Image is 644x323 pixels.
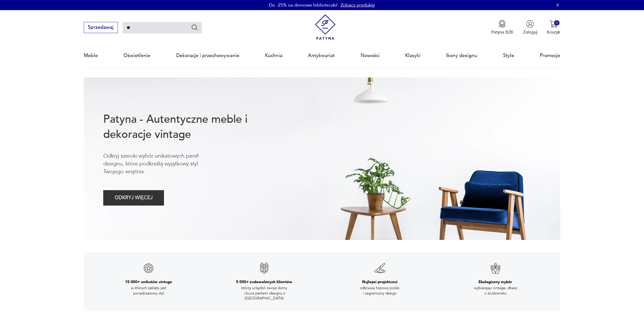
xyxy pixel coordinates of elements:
[554,20,559,26] div: 0
[503,44,514,67] a: Style
[498,20,506,28] img: Ikona medalu
[313,14,338,40] img: Patyna - sklep z meblami i dekoracjami vintage
[352,285,408,296] p: odkrywaj topowy polski i zagraniczny design
[523,20,537,35] button: Zaloguj
[362,279,398,284] h3: Najlepsi projektanci
[269,2,338,8] p: Do -25% na domowe biblioteczki!
[142,262,155,274] img: Znak gwarancji jakości
[405,44,421,67] a: Klasyki
[123,44,150,67] a: Oświetlenie
[468,285,523,296] p: wybierając vintage, dbasz o środowisko
[121,285,176,296] p: w których zaklęty jest ponadczasowy styl
[446,44,477,67] a: Ikony designu
[491,20,513,35] button: Patyna B2B
[176,44,239,67] a: Dekoracje i przechowywanie
[341,2,375,8] a: Zobacz produkty
[361,44,380,67] a: Nowości
[191,24,198,31] button: Szukaj
[258,262,270,274] img: Znak gwarancji jakości
[491,20,513,35] a: Ikona medaluPatyna B2B
[103,152,219,176] p: Odkryj szeroki wybór unikatowych pereł designu, które podkreślą wyjątkowy styl Twojego wnętrza.
[489,262,502,274] img: Znak gwarancji jakości
[103,112,267,142] h1: Patyna - Autentyczne meble i dekoracje vintage
[236,279,292,284] h3: 5 000+ zadowolonych klientów
[84,26,118,30] a: Sprzedawaj
[550,20,557,28] img: Ikona koszyka
[479,279,512,284] h3: Ekologiczny wybór
[125,279,172,284] h3: 15 000+ unikatów vintage
[547,29,560,35] p: Koszyk
[308,44,335,67] a: Antykwariat
[84,22,118,33] button: Sprzedawaj
[103,196,164,200] a: ODKRYJ WIĘCEJ
[84,44,98,67] a: Meble
[547,20,560,35] button: 0Koszyk
[523,29,537,35] p: Zaloguj
[491,29,513,35] p: Patyna B2B
[265,44,282,67] a: Kuchnia
[526,20,534,28] img: Ikonka użytkownika
[103,190,164,206] button: ODKRYJ WIĘCEJ
[374,262,386,274] img: Znak gwarancji jakości
[236,285,292,301] p: którzy urządzili swoje domy i biura perłami designu z [GEOGRAPHIC_DATA]
[540,44,560,67] a: Promocje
